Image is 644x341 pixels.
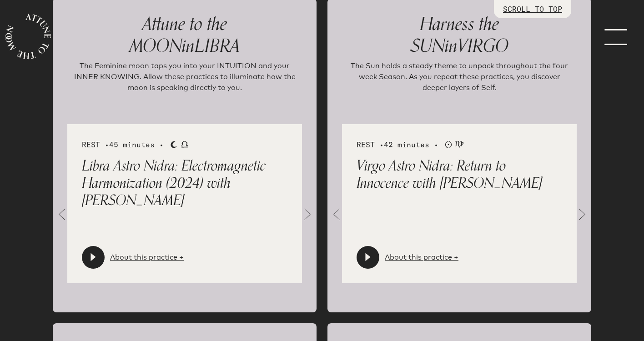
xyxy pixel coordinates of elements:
p: MOON LIBRA [67,13,302,57]
p: The Feminine moon taps you into your INTUITION and your INNER KNOWING. Allow these practices to i... [71,60,298,106]
a: About this practice + [110,252,184,263]
p: SCROLL TO TOP [503,4,562,15]
span: 42 minutes • [384,140,438,149]
span: in [445,31,458,61]
p: SUN VIRGO [342,13,577,57]
div: REST • [357,139,562,150]
p: Libra Astro Nidra: Electromagnetic Harmonization (2024) with [PERSON_NAME] [82,157,287,210]
span: in [182,31,195,61]
span: Harness the [420,9,499,39]
p: Virgo Astro Nidra: Return to Innocence with [PERSON_NAME] [357,157,562,192]
a: About this practice + [385,252,458,263]
div: REST • [82,139,287,150]
span: Attune to the [142,9,227,39]
p: The Sun holds a steady theme to unpack throughout the four week Season. As you repeat these pract... [346,60,573,106]
span: 45 minutes • [109,140,164,149]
